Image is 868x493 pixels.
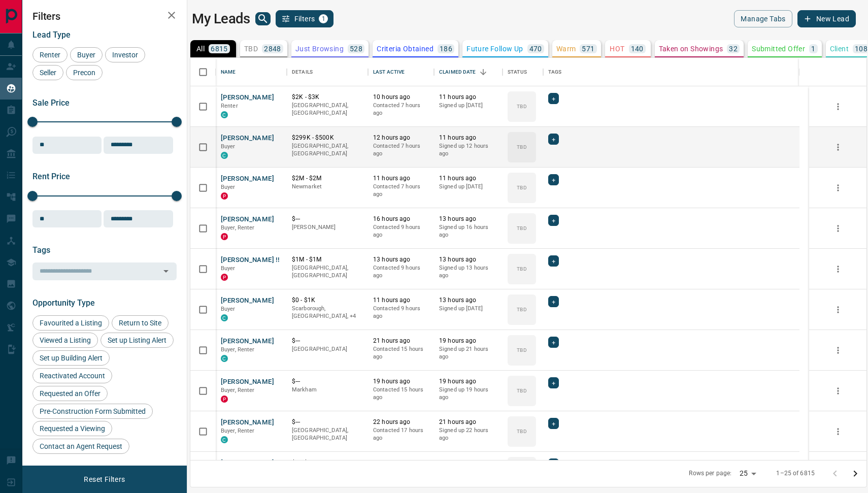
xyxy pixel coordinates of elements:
p: HOT [610,45,624,52]
div: Precon [66,65,103,80]
button: [PERSON_NAME] [221,134,274,143]
span: + [552,215,555,225]
div: Investor [105,47,145,62]
p: [GEOGRAPHIC_DATA], [GEOGRAPHIC_DATA] [292,102,363,117]
p: Signed up [DATE] [439,183,497,191]
p: 13 hours ago [439,215,497,223]
p: Signed up [DATE] [439,305,497,313]
div: Details [292,58,313,86]
p: 1 [811,45,815,52]
p: 11 hours ago [439,174,497,183]
button: Go to next page [845,464,865,484]
p: Client [830,45,849,52]
p: $1 - $800K [292,458,363,467]
p: North York, West End, Toronto, Richmond Hill [292,305,363,320]
p: [GEOGRAPHIC_DATA] [292,345,363,353]
p: 571 [582,45,594,52]
button: more [830,424,846,439]
button: [PERSON_NAME] [221,337,274,346]
span: + [552,418,555,429]
span: Buyer, Renter [221,224,255,231]
p: 11 hours ago [439,134,497,142]
p: [GEOGRAPHIC_DATA], [GEOGRAPHIC_DATA] [292,426,363,442]
span: Buyer [221,184,236,190]
p: 13 hours ago [439,255,497,264]
p: TBD [517,224,526,232]
p: Warm [556,45,576,52]
div: Set up Building Alert [32,350,110,366]
div: property.ca [221,396,228,403]
div: Claimed Date [439,58,476,86]
button: more [830,180,846,195]
p: TBD [517,103,526,110]
span: Buyer [74,51,99,59]
p: TBD [517,143,526,151]
span: Renter [36,51,64,59]
div: + [548,215,559,226]
p: Contacted 9 hours ago [373,264,429,280]
button: [PERSON_NAME] [221,174,274,184]
p: TBD [517,306,526,313]
p: 186 [440,45,452,52]
div: 25 [736,466,760,481]
span: Buyer [221,306,236,312]
div: Buyer [70,47,103,62]
span: Precon [70,69,99,77]
p: 10 hours ago [373,93,429,102]
p: Signed up 22 hours ago [439,426,497,442]
button: Open [159,264,173,278]
span: Buyer [221,265,236,272]
span: Set up Listing Alert [104,336,170,344]
div: Details [287,58,368,86]
div: Requested a Viewing [32,421,112,436]
p: $--- [292,337,363,345]
button: Reset Filters [77,471,131,488]
p: 19 hours ago [439,337,497,345]
p: 1–25 of 6815 [776,469,815,478]
span: + [552,337,555,347]
p: Submitted Offer [752,45,805,52]
div: + [548,93,559,104]
p: Signed up 12 hours ago [439,142,497,158]
div: Name [221,58,236,86]
span: + [552,134,555,144]
span: Renter [221,103,238,109]
p: TBD [517,428,526,435]
p: Contacted 7 hours ago [373,102,429,117]
button: [PERSON_NAME] [221,215,274,224]
span: Buyer, Renter [221,346,255,353]
p: Just Browsing [295,45,344,52]
div: Renter [32,47,68,62]
button: more [830,261,846,277]
div: condos.ca [221,152,228,159]
button: more [830,99,846,114]
p: Future Follow Up [466,45,523,52]
div: Claimed Date [434,58,503,86]
p: 12 hours ago [373,134,429,142]
div: property.ca [221,192,228,200]
p: Taken on Showings [659,45,723,52]
p: [GEOGRAPHIC_DATA], [GEOGRAPHIC_DATA] [292,142,363,158]
span: Investor [109,51,142,59]
p: 32 [729,45,738,52]
p: Contacted 17 hours ago [373,426,429,442]
h2: Filters [32,10,177,22]
span: Requested an Offer [36,389,104,398]
div: + [548,337,559,348]
div: Last Active [373,58,405,86]
p: [GEOGRAPHIC_DATA], [GEOGRAPHIC_DATA] [292,264,363,280]
p: Contacted 7 hours ago [373,142,429,158]
p: Criteria Obtained [377,45,433,52]
p: All [196,45,205,52]
div: Requested an Offer [32,386,108,401]
button: [PERSON_NAME] Home [221,458,294,468]
span: Tags [32,245,50,255]
p: 21 hours ago [373,337,429,345]
p: 140 [631,45,644,52]
button: [PERSON_NAME] !! [221,255,279,265]
div: Viewed a Listing [32,333,98,348]
p: $--- [292,215,363,223]
span: Seller [36,69,60,77]
div: Pre-Construction Form Submitted [32,404,153,419]
span: Requested a Viewing [36,424,109,433]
